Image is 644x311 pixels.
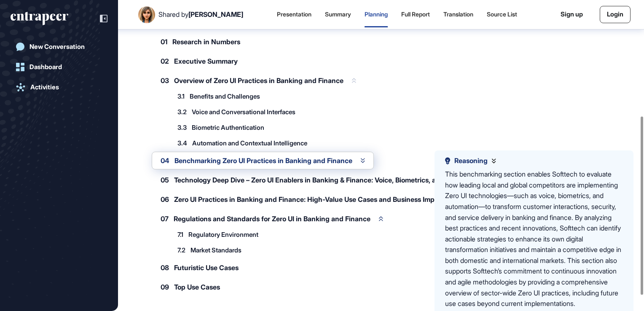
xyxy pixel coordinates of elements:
img: User Image [138,6,155,23]
div: Source List [487,11,517,18]
span: 7.2 [177,247,185,253]
span: Reasoning [454,157,488,165]
a: Sign up [561,10,583,19]
a: Login [600,6,631,23]
div: Translation [443,11,473,18]
div: Summary [325,11,351,18]
span: Benefits and Challenges [190,93,260,99]
span: Executive Summary [174,58,238,64]
span: [PERSON_NAME] [188,10,243,19]
span: 01 [161,38,167,45]
span: Benchmarking Zero UI Practices in Banking and Finance [174,157,352,164]
span: Voice and Conversational Interfaces [192,109,295,115]
span: Overview of Zero UI Practices in Banking and Finance [174,77,343,84]
div: This benchmarking section enables Softtech to evaluate how leading local and global competitors a... [445,169,623,309]
span: 09 [161,284,169,290]
div: Shared by [158,11,243,19]
span: 7.1 [177,231,183,238]
span: Automation and Contextual Intelligence [192,140,307,146]
span: Futuristic Use Cases [174,264,239,271]
span: 02 [161,58,169,64]
span: Biometric Authentication [192,124,264,131]
span: 04 [161,157,169,164]
div: Presentation [277,11,311,18]
div: Full Report [401,11,430,18]
span: 08 [161,264,169,271]
span: 03 [161,77,169,84]
span: 06 [161,196,169,203]
span: 3.2 [177,109,187,115]
span: 3.4 [177,140,187,146]
div: Planning [365,11,388,18]
div: New Conversation [30,43,85,51]
span: 3.1 [177,93,185,99]
span: Top Use Cases [174,284,220,290]
div: Activities [30,83,59,91]
div: Dashboard [30,63,62,71]
span: Research in Numbers [172,38,240,45]
span: 05 [161,177,169,183]
span: Zero UI Practices in Banking and Finance: High-Value Use Cases and Business Impact [174,196,445,203]
div: entrapeer-logo [11,12,68,25]
span: 3.3 [177,124,187,131]
span: 07 [161,215,169,222]
span: Regulatory Environment [188,231,258,238]
span: Technology Deep Dive – Zero UI Enablers in Banking & Finance: Voice, Biometrics, and Automation [174,177,483,183]
span: Market Standards [191,247,241,253]
span: Regulations and Standards for Zero UI in Banking and Finance [174,215,370,222]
